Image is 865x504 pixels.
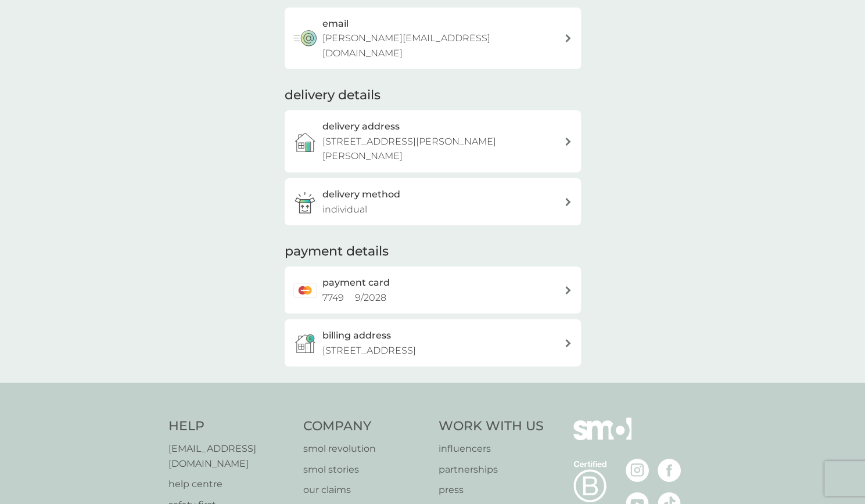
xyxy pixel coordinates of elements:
h4: Work With Us [439,417,544,435]
p: [STREET_ADDRESS][PERSON_NAME][PERSON_NAME] [322,134,564,164]
button: billing address[STREET_ADDRESS] [285,319,581,366]
h3: delivery method [322,187,400,202]
p: individual [322,202,367,217]
h2: delivery details [285,87,381,105]
a: partnerships [439,462,544,477]
a: smol revolution [303,441,427,456]
h4: Help [168,417,292,435]
a: press [439,483,544,498]
img: smol [573,417,631,457]
h3: billing address [322,328,391,343]
a: payment card7749 9/2028 [285,267,581,314]
a: help centre [168,477,292,492]
h3: email [322,16,349,31]
span: 7749 [322,292,344,303]
a: delivery methodindividual [285,178,581,225]
h2: payment card [322,275,390,290]
h3: delivery address [322,119,400,134]
p: [PERSON_NAME][EMAIL_ADDRESS][DOMAIN_NAME] [322,31,564,60]
a: influencers [439,441,544,456]
h2: payment details [285,243,389,261]
img: visit the smol Facebook page [658,459,681,482]
img: visit the smol Instagram page [626,459,649,482]
a: our claims [303,483,427,498]
p: [STREET_ADDRESS] [322,343,416,358]
button: email[PERSON_NAME][EMAIL_ADDRESS][DOMAIN_NAME] [285,8,581,70]
span: 9 / 2028 [355,292,386,303]
a: delivery address[STREET_ADDRESS][PERSON_NAME][PERSON_NAME] [285,110,581,172]
h4: Company [303,417,427,435]
a: [EMAIL_ADDRESS][DOMAIN_NAME] [168,441,292,471]
a: smol stories [303,462,427,477]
